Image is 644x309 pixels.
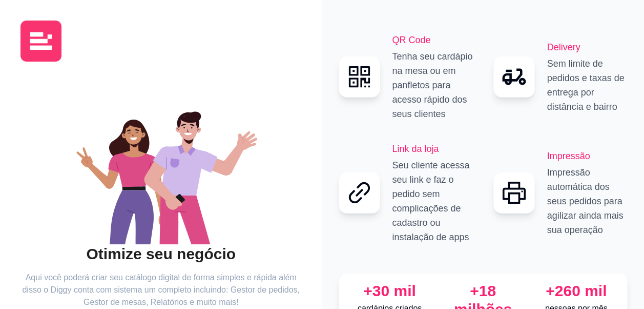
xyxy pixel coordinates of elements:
p: Seu cliente acessa seu link e faz o pedido sem complicações de cadastro ou instalação de apps [392,158,473,244]
div: animation [20,90,302,244]
p: Sem limite de pedidos e taxas de entrega por distância e bairro [547,56,628,114]
p: Tenha seu cardápio na mesa ou em panfletos para acesso rápido dos seus clientes [392,49,473,121]
h2: QR Code [392,33,473,47]
div: +30 mil [347,282,432,300]
h2: Link da loja [392,142,473,156]
h2: Impressão [547,149,628,163]
div: +260 mil [534,282,619,300]
article: Aqui você poderá criar seu catálogo digital de forma simples e rápida além disso o Diggy conta co... [20,272,302,308]
p: Impressão automática dos seus pedidos para agilizar ainda mais sua operação [547,165,628,237]
img: logo [20,21,61,62]
h2: Otimize seu negócio [20,244,302,264]
h2: Delivery [547,40,628,54]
